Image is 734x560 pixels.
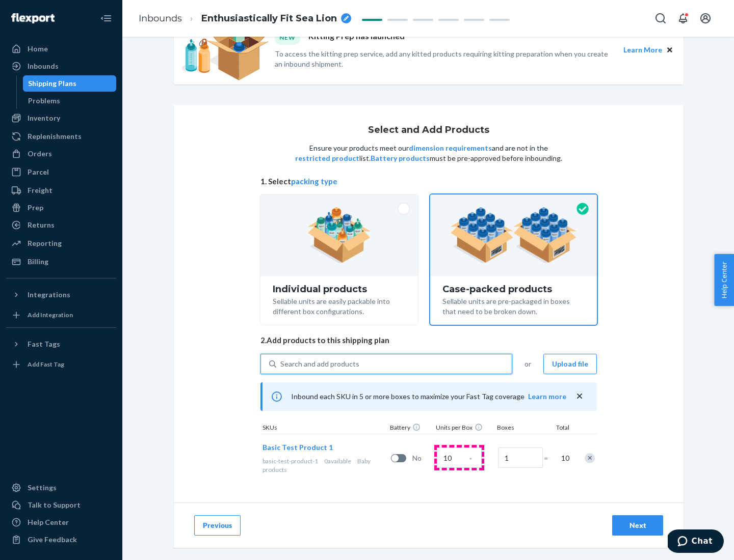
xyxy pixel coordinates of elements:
[442,294,585,317] div: Sellable units are pre-packaged in boxes that need to be broken down.
[263,457,318,465] span: basic-test-product-1
[295,153,359,163] button: restricted product
[263,457,387,474] div: Baby products
[621,520,654,530] div: Next
[28,149,52,159] div: Orders
[273,294,406,317] div: Sellable units are easily packable into different box configurations.
[6,514,116,530] a: Help Center
[307,207,371,263] img: individual-pack.facf35554cb0f1810c75b2bd6df2d64e.png
[28,500,81,510] div: Talk to Support
[28,78,76,89] div: Shipping Plans
[194,515,241,536] button: Previous
[28,257,48,267] div: Billing
[6,146,116,162] a: Orders
[28,517,69,527] div: Help Center
[263,442,333,453] button: Basic Test Product 1
[6,336,116,352] button: Fast Tags
[28,290,70,300] div: Integrations
[275,31,300,44] div: NEW
[28,220,55,230] div: Returns
[28,535,77,545] div: Give Feedback
[28,238,62,248] div: Reporting
[612,515,663,536] button: Next
[28,131,82,142] div: Replenishments
[442,284,585,294] div: Case-packed products
[6,110,116,126] a: Inventory
[525,359,531,369] span: or
[695,8,716,29] button: Open account menu
[544,453,554,463] span: =
[260,335,597,346] span: 2. Add products to this shipping plan
[280,359,359,369] div: Search and add products
[6,217,116,233] a: Returns
[6,480,116,496] a: Settings
[574,391,585,402] button: close
[28,203,43,213] div: Prep
[23,93,117,109] a: Problems
[368,125,489,135] h1: Select and Add Products
[294,143,563,163] p: Ensure your products meet our and are not in the list. must be pre-approved before inbounding.
[324,457,351,465] span: 0 available
[528,391,566,402] button: Learn more
[6,58,116,74] a: Inbounds
[23,75,117,92] a: Shipping Plans
[260,382,597,411] div: Inbound each SKU in 5 or more boxes to maximize your Fast Tag coverage
[28,113,60,123] div: Inventory
[437,447,482,468] input: Case Quantity
[650,8,671,29] button: Open Search Box
[260,423,388,434] div: SKUs
[6,254,116,270] a: Billing
[371,153,430,163] button: Battery products
[11,13,55,23] img: Flexport logo
[6,182,116,199] a: Freight
[263,443,333,452] span: Basic Test Product 1
[139,13,182,24] a: Inbounds
[273,284,406,294] div: Individual products
[6,531,116,548] button: Give Feedback
[6,41,116,57] a: Home
[6,307,116,323] a: Add Integration
[559,453,569,463] span: 10
[260,176,597,187] span: 1. Select
[28,167,49,177] div: Parcel
[275,49,614,69] p: To access the kitting prep service, add any kitted products requiring kitting preparation when yo...
[6,287,116,303] button: Integrations
[130,4,359,34] ol: breadcrumbs
[6,164,116,180] a: Parcel
[28,483,57,493] div: Settings
[412,453,433,463] span: No
[498,447,543,468] input: Number of boxes
[28,360,64,369] div: Add Fast Tag
[291,176,337,187] button: packing type
[388,423,434,434] div: Battery
[28,44,48,54] div: Home
[546,423,571,434] div: Total
[96,8,116,29] button: Close Navigation
[6,200,116,216] a: Prep
[434,423,495,434] div: Units per Box
[495,423,546,434] div: Boxes
[6,235,116,251] a: Reporting
[714,254,734,306] button: Help Center
[543,354,597,374] button: Upload file
[201,12,337,25] span: Enthusiastically Fit Sea Lion
[6,356,116,373] a: Add Fast Tag
[28,185,53,195] div: Freight
[623,44,662,55] button: Learn More
[664,44,675,55] button: Close
[6,128,116,145] a: Replenishments
[668,529,724,555] iframe: Opens a widget where you can chat to one of our agents
[28,96,60,106] div: Problems
[450,207,577,263] img: case-pack.59cecea509d18c883b923b81aeac6d0b.png
[308,31,405,44] p: Kitting Prep has launched
[28,311,73,319] div: Add Integration
[673,8,693,29] button: Open notifications
[409,143,492,153] button: dimension requirements
[585,453,595,463] div: Remove Item
[28,339,60,349] div: Fast Tags
[28,61,59,71] div: Inbounds
[6,497,116,513] button: Talk to Support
